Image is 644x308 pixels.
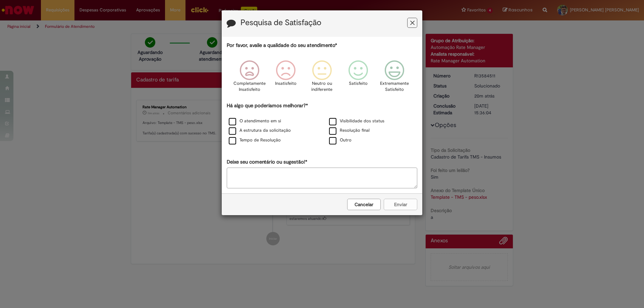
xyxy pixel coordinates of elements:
[329,127,370,134] label: Resolução final
[227,42,337,49] label: Por favor, avalie a qualidade do seu atendimento*
[377,55,412,101] div: Extremamente Satisfeito
[305,55,339,101] div: Neutro ou indiferente
[229,127,291,134] label: A estrutura da solicitação
[233,80,266,93] p: Completamente Insatisfeito
[275,80,297,87] p: Insatisfeito
[269,55,303,101] div: Insatisfeito
[347,199,381,210] button: Cancelar
[229,137,281,143] label: Tempo de Resolução
[310,80,334,93] p: Neutro ou indiferente
[329,118,384,124] label: Visibilidade dos status
[329,137,352,143] label: Outro
[349,80,368,87] p: Satisfeito
[229,118,281,124] label: O atendimento em si
[240,18,321,27] label: Pesquisa de Satisfação
[380,80,409,93] p: Extremamente Satisfeito
[227,102,417,145] div: Há algo que poderíamos melhorar?*
[227,159,307,166] label: Deixe seu comentário ou sugestão!*
[232,55,266,101] div: Completamente Insatisfeito
[341,55,375,101] div: Satisfeito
